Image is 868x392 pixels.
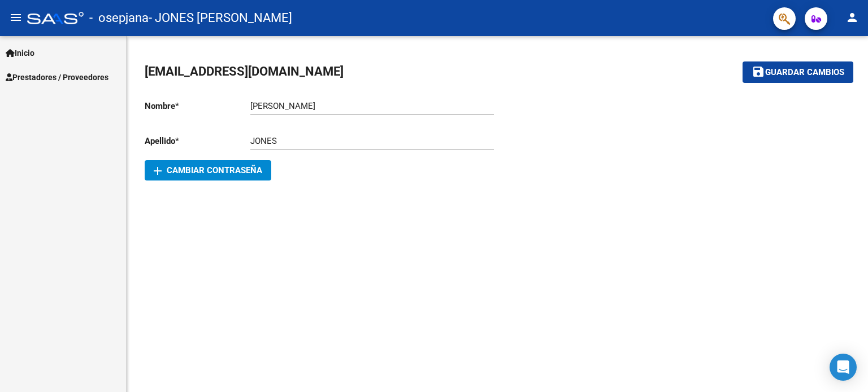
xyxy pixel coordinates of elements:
[845,11,859,24] mat-icon: person
[89,6,149,30] span: - osepjana
[151,164,164,178] mat-icon: add
[830,354,857,381] div: Open Intercom Messenger
[149,6,292,30] span: - JONES [PERSON_NAME]
[145,100,250,112] p: Nombre
[154,165,262,175] span: Cambiar Contraseña
[6,47,34,59] span: Inicio
[145,160,271,180] button: Cambiar Contraseña
[6,71,108,83] span: Prestadores / Proveedores
[752,65,765,78] mat-icon: save
[9,11,23,24] mat-icon: menu
[743,61,853,82] button: Guardar cambios
[145,64,344,78] span: [EMAIL_ADDRESS][DOMAIN_NAME]
[145,135,250,147] p: Apellido
[765,68,844,78] span: Guardar cambios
